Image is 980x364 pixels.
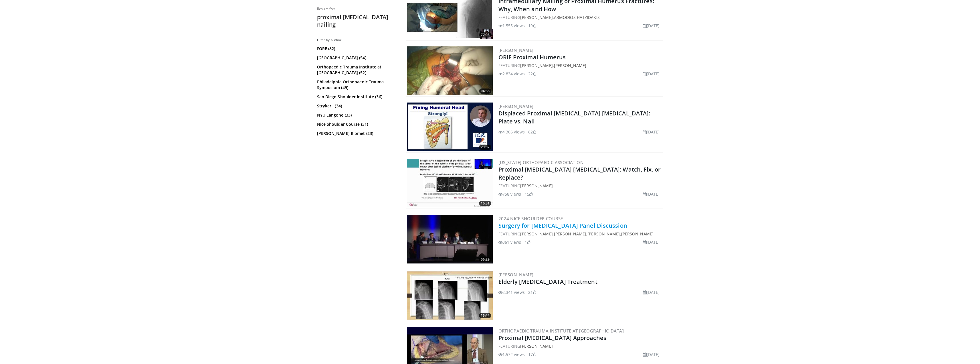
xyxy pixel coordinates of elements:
[317,38,397,42] h3: Filter by author:
[407,103,493,151] img: dbf1d091-9c9d-471a-84fc-3d2caae3a2cf.300x170_q85_crop-smart_upscale.jpg
[317,131,396,136] a: [PERSON_NAME] Biomet (23)
[587,231,620,237] a: [PERSON_NAME]
[498,103,534,109] a: [PERSON_NAME]
[407,46,493,95] a: 04:38
[643,239,660,245] li: [DATE]
[498,129,525,135] li: 4,306 views
[498,191,521,197] li: 758 views
[498,14,662,20] div: FEATURING ,
[528,351,536,357] li: 17
[407,271,493,320] a: 15:44
[407,215,493,263] img: d665cc96-e300-4016-b647-5170f0063256.300x170_q85_crop-smart_upscale.jpg
[498,328,624,334] a: Orthopaedic Trauma Institute at [GEOGRAPHIC_DATA]
[498,166,661,181] a: Proximal [MEDICAL_DATA] [MEDICAL_DATA]: Watch, Fix, or Replace?
[498,71,525,77] li: 2,834 views
[498,334,606,342] a: Proximal [MEDICAL_DATA] Approaches
[479,201,491,206] span: 16:31
[498,343,662,349] div: FEATURING
[498,23,525,29] li: 1,555 views
[643,191,660,197] li: [DATE]
[317,94,396,100] a: San Diego Shoulder Institute (36)
[498,278,597,286] a: Elderly [MEDICAL_DATA] Treatment
[479,88,491,94] span: 04:38
[407,215,493,263] a: 06:29
[498,239,521,245] li: 361 views
[528,289,536,295] li: 21
[520,183,553,188] a: [PERSON_NAME]
[498,222,627,229] a: Surgery for [MEDICAL_DATA] Panel Discussion
[528,71,536,77] li: 22
[498,351,525,357] li: 1,572 views
[525,239,530,245] li: 1
[317,64,396,76] a: Orthopaedic Trauma Institute at [GEOGRAPHIC_DATA] (52)
[498,53,566,61] a: ORIF Proximal Humerus
[621,231,654,237] a: [PERSON_NAME]
[407,103,493,151] a: 23:07
[498,183,662,189] div: FEATURING
[554,63,586,68] a: [PERSON_NAME]
[520,63,553,68] a: [PERSON_NAME]
[479,32,491,38] span: 72:08
[317,121,396,127] a: Nice Shoulder Course (31)
[554,15,600,20] a: Armodios Hatzidakis
[525,191,533,197] li: 15
[407,159,493,207] img: 9182c6ec-9e73-4f72-b3f1-4141a3c79309.300x170_q85_crop-smart_upscale.jpg
[498,160,584,165] a: [US_STATE] Orthopaedic Association
[498,109,650,125] a: Displaced Proximal [MEDICAL_DATA] [MEDICAL_DATA]: Plate vs. Nail
[498,289,525,295] li: 2,341 views
[643,71,660,77] li: [DATE]
[643,289,660,295] li: [DATE]
[643,351,660,357] li: [DATE]
[520,343,553,349] a: [PERSON_NAME]
[498,272,534,278] a: [PERSON_NAME]
[643,23,660,29] li: [DATE]
[528,129,536,135] li: 82
[317,112,396,118] a: NYU Langone (33)
[520,231,553,237] a: [PERSON_NAME]
[317,79,396,90] a: Philadelphia Orthopaedic Trauma Symposium (49)
[643,129,660,135] li: [DATE]
[317,7,397,11] p: Results for:
[554,231,586,237] a: [PERSON_NAME]
[407,159,493,207] a: 16:31
[498,231,662,237] div: FEATURING , , ,
[407,271,493,320] img: 00115cb8-bc52-42c4-9807-c411e606a2dc.300x170_q85_crop-smart_upscale.jpg
[479,145,491,150] span: 23:07
[317,13,397,28] h2: proximal [MEDICAL_DATA] nailing
[479,257,491,262] span: 06:29
[407,46,493,95] img: 5f0002a1-9436-4b80-9a5d-3af8087f73e7.300x170_q85_crop-smart_upscale.jpg
[498,62,662,68] div: FEATURING ,
[498,47,534,53] a: [PERSON_NAME]
[528,23,536,29] li: 19
[498,216,563,221] a: 2024 Nice Shoulder Course
[317,46,396,52] a: FORE (82)
[317,103,396,109] a: Stryker . (34)
[317,55,396,61] a: [GEOGRAPHIC_DATA] (54)
[520,15,553,20] a: [PERSON_NAME]
[479,313,491,318] span: 15:44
